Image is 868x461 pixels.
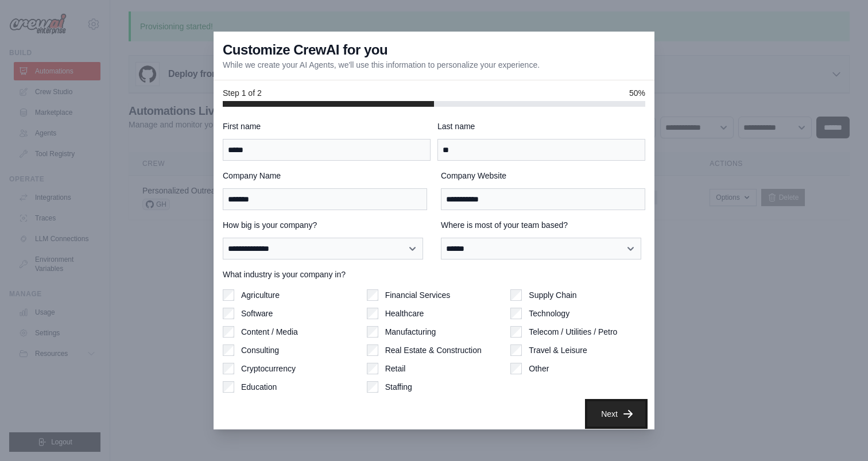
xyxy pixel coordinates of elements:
[529,363,549,374] label: Other
[529,308,569,319] label: Technology
[223,121,431,132] label: First name
[529,344,587,356] label: Travel & Leisure
[241,308,273,319] label: Software
[529,289,576,301] label: Supply Chain
[241,326,298,338] label: Content / Media
[223,87,262,99] span: Step 1 of 2
[385,363,406,374] label: Retail
[241,363,296,374] label: Cryptocurrency
[241,344,279,356] label: Consulting
[437,121,645,132] label: Last name
[385,289,451,301] label: Financial Services
[587,401,645,427] button: Next
[223,269,645,280] label: What industry is your company in?
[441,219,645,231] label: Where is most of your team based?
[223,41,387,59] h3: Customize CrewAI for you
[629,87,645,99] span: 50%
[223,59,540,71] p: While we create your AI Agents, we'll use this information to personalize your experience.
[385,308,424,319] label: Healthcare
[223,219,427,231] label: How big is your company?
[241,289,280,301] label: Agriculture
[385,344,482,356] label: Real Estate & Construction
[385,381,412,393] label: Staffing
[241,381,277,393] label: Education
[385,326,436,338] label: Manufacturing
[223,170,427,181] label: Company Name
[529,326,617,338] label: Telecom / Utilities / Petro
[441,170,645,181] label: Company Website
